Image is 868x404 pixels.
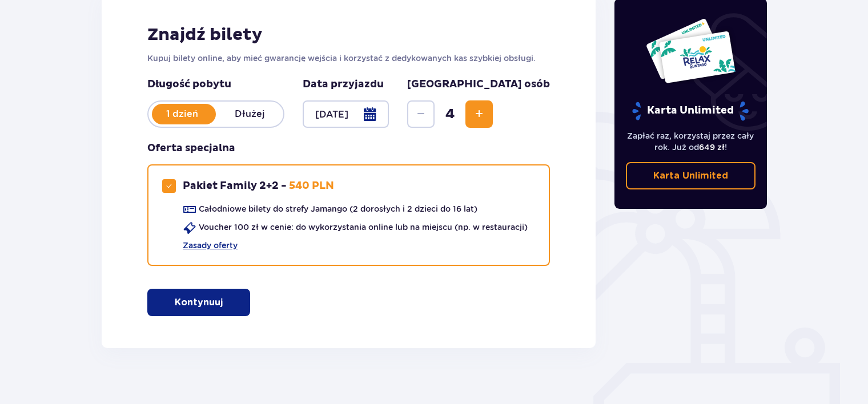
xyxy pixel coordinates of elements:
button: Increase [465,100,493,128]
p: 540 PLN [289,179,334,193]
p: Całodniowe bilety do strefy Jamango (2 dorosłych i 2 dzieci do 16 lat) [199,203,477,215]
button: Decrease [407,100,435,128]
p: Karta Unlimited [653,169,728,182]
p: [GEOGRAPHIC_DATA] osób [407,78,550,91]
p: Data przyjazdu [303,78,384,91]
a: Karta Unlimited [626,162,756,189]
p: Zapłać raz, korzystaj przez cały rok. Już od ! [626,130,756,153]
button: Kontynuuj [147,289,250,316]
p: Długość pobytu [147,78,284,91]
p: Dłużej [216,108,283,120]
p: Kontynuuj [175,296,223,309]
p: Oferta specjalna [147,142,235,155]
span: 649 zł [699,143,725,152]
p: 1 dzień [148,108,216,120]
h2: Znajdź bilety [147,24,550,46]
span: 4 [437,106,463,123]
p: Kupuj bilety online, aby mieć gwarancję wejścia i korzystać z dedykowanych kas szybkiej obsługi. [147,52,550,64]
p: Pakiet Family 2+2 - [183,179,287,193]
a: Zasady oferty [183,240,238,251]
p: Voucher 100 zł w cenie: do wykorzystania online lub na miejscu (np. w restauracji) [199,221,528,233]
p: Karta Unlimited [631,101,750,121]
